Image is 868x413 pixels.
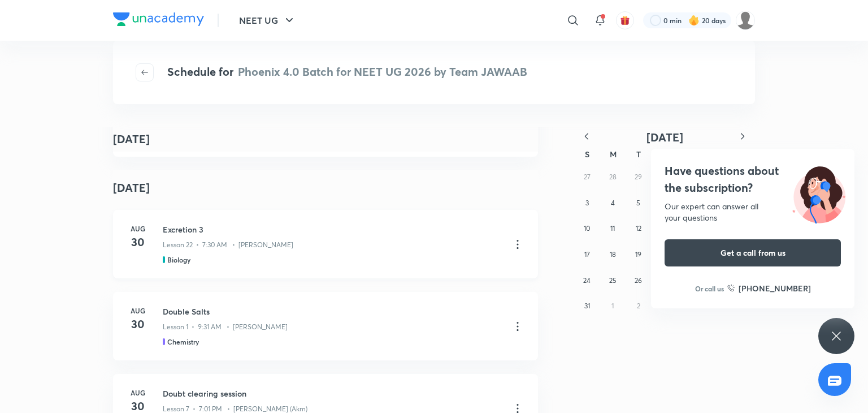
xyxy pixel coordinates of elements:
[584,224,590,233] abbr: August 10, 2025
[599,130,730,144] button: [DATE]
[604,194,622,212] button: August 4, 2025
[113,292,538,360] a: Aug30Double SaltsLesson 1 • 9:31 AM • [PERSON_NAME]Chemistry
[630,246,648,264] button: August 19, 2025
[783,162,854,223] img: ttu_illustration_new.svg
[113,210,538,278] a: Aug30Excretion 3Lesson 22 • 7:30 AM • [PERSON_NAME]Biology
[232,9,303,32] button: NEET UG
[695,283,724,294] p: Or call us
[611,199,615,207] abbr: August 4, 2025
[585,149,589,160] abbr: Sunday
[238,64,527,79] span: Phoenix 4.0 Batch for NEET UG 2026 by Team JAWAAB
[727,282,811,294] a: [PHONE_NUMBER]
[646,130,683,145] span: [DATE]
[665,201,841,223] div: Our expert can answer all your questions
[127,234,149,251] h4: 30
[113,170,538,205] h4: [DATE]
[604,220,622,238] button: August 11, 2025
[630,220,648,238] button: August 12, 2025
[578,272,596,290] button: August 24, 2025
[163,322,288,332] p: Lesson 1 • 9:31 AM • [PERSON_NAME]
[127,223,149,234] h6: Aug
[163,240,293,250] p: Lesson 22 • 7:30 AM • [PERSON_NAME]
[163,306,502,317] h3: Double Salts
[739,282,811,294] h6: [PHONE_NUMBER]
[127,316,149,333] h4: 30
[620,15,630,25] img: avatar
[688,15,700,26] img: streak
[585,199,589,207] abbr: August 3, 2025
[584,250,590,259] abbr: August 17, 2025
[736,11,755,30] img: Tanya Kumari
[604,246,622,264] button: August 18, 2025
[113,131,150,148] h4: [DATE]
[113,12,204,29] a: Company Logo
[584,302,590,310] abbr: August 31, 2025
[163,223,502,235] h3: Excretion 3
[167,63,527,81] h4: Schedule for
[635,250,641,259] abbr: August 19, 2025
[163,388,502,399] h3: Doubt clearing session
[578,246,596,264] button: August 17, 2025
[636,149,641,160] abbr: Tuesday
[610,149,617,160] abbr: Monday
[610,224,615,233] abbr: August 11, 2025
[636,224,641,233] abbr: August 12, 2025
[167,337,199,347] h5: Chemistry
[610,250,616,259] abbr: August 18, 2025
[609,276,617,285] abbr: August 25, 2025
[127,388,149,398] h6: Aug
[127,306,149,316] h6: Aug
[665,162,841,196] h4: Have questions about the subscription?
[578,297,596,315] button: August 31, 2025
[635,276,642,285] abbr: August 26, 2025
[616,11,634,29] button: avatar
[630,272,648,290] button: August 26, 2025
[578,220,596,238] button: August 10, 2025
[604,272,622,290] button: August 25, 2025
[665,239,841,266] button: Get a call from us
[583,276,591,285] abbr: August 24, 2025
[630,194,648,212] button: August 5, 2025
[636,199,640,207] abbr: August 5, 2025
[578,194,596,212] button: August 3, 2025
[113,12,204,26] img: Company Logo
[167,255,190,265] h5: Biology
